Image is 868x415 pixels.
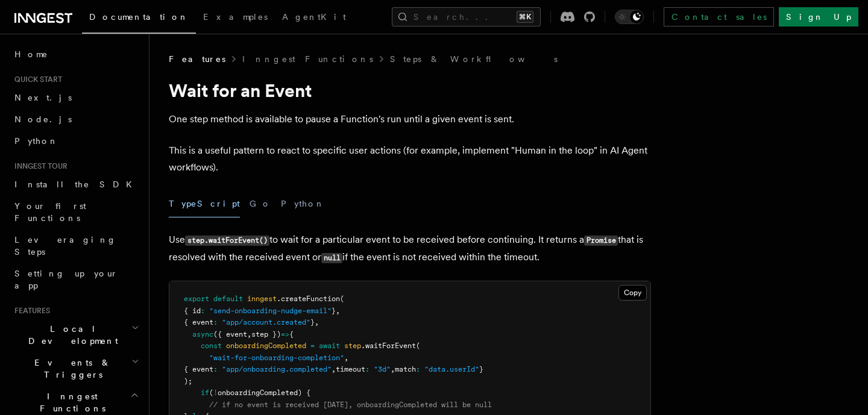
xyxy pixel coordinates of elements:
span: "3d" [374,365,391,373]
code: Promise [584,236,618,246]
span: } [332,307,336,315]
span: default [213,295,243,303]
span: Python [14,136,58,146]
span: await [319,342,340,350]
span: = [310,342,315,350]
span: .createFunction [277,295,340,303]
span: , [247,330,251,339]
span: , [336,307,340,315]
span: match [395,365,416,373]
span: { id [184,307,201,315]
button: Toggle dark mode [615,10,644,24]
span: // if no event is received [DATE], onboardingCompleted will be null [209,401,492,409]
span: , [315,318,319,326]
button: Search...⌘K [392,7,541,27]
span: timeout [336,365,365,373]
p: Use to wait for a particular event to be received before continuing. It returns a that is resolve... [169,231,651,266]
a: Node.js [10,108,142,130]
span: Local Development [10,323,131,347]
span: async [192,330,213,339]
span: , [344,354,348,362]
span: export [184,295,209,303]
span: ); [184,377,192,385]
span: ( [209,388,213,397]
span: onboardingCompleted) { [218,388,310,397]
span: } [479,365,483,373]
span: Your first Functions [14,201,86,223]
a: Examples [196,4,275,33]
span: , [391,365,395,373]
button: TypeScript [169,190,240,217]
span: step }) [251,330,281,339]
span: { event [184,365,213,373]
code: step.waitForEvent() [185,236,269,246]
span: AgentKit [282,12,346,22]
a: Contact sales [664,7,774,27]
a: Leveraging Steps [10,229,142,263]
span: "send-onboarding-nudge-email" [209,307,332,315]
span: "app/account.created" [222,318,310,326]
span: onboardingCompleted [226,342,306,350]
span: Inngest tour [10,161,68,171]
a: Install the SDK [10,173,142,195]
span: Features [169,53,225,65]
span: : [201,307,205,315]
span: ( [416,342,420,350]
button: Python [281,190,325,217]
span: => [281,330,289,339]
span: "data.userId" [424,365,479,373]
span: { event [184,318,213,326]
a: Next.js [10,87,142,108]
a: Steps & Workflows [390,53,558,65]
span: : [213,365,218,373]
a: Home [10,43,142,65]
span: Inngest Functions [10,390,130,414]
span: Next.js [14,93,72,102]
a: Setting up your app [10,263,142,296]
span: { [289,330,294,339]
a: Your first Functions [10,195,142,229]
button: Events & Triggers [10,352,142,385]
span: : [213,318,218,326]
a: Inngest Functions [242,53,373,65]
span: Quick start [10,75,62,84]
span: ({ event [213,330,247,339]
span: , [332,365,336,373]
button: Copy [618,285,647,301]
span: Install the SDK [14,179,139,189]
h1: Wait for an Event [169,80,651,101]
span: const [201,342,222,350]
a: Sign Up [779,7,858,27]
a: AgentKit [275,4,353,33]
span: "app/onboarding.completed" [222,365,332,373]
span: Documentation [89,12,189,22]
span: Setting up your app [14,269,118,290]
code: null [321,253,342,263]
span: : [365,365,370,373]
button: Local Development [10,318,142,352]
span: Features [10,306,50,316]
p: This is a useful pattern to react to specific user actions (for example, implement "Human in the ... [169,142,651,176]
span: : [416,365,420,373]
button: Go [250,190,271,217]
kbd: ⌘K [517,11,533,23]
span: if [201,388,209,397]
span: .waitForEvent [361,342,416,350]
p: One step method is available to pause a Function's run until a given event is sent. [169,111,651,128]
span: Home [14,48,48,60]
a: Documentation [82,4,196,34]
span: Events & Triggers [10,357,131,381]
span: ! [213,388,218,397]
span: step [344,342,361,350]
span: Examples [203,12,268,22]
span: inngest [247,295,277,303]
span: Node.js [14,114,72,124]
span: "wait-for-onboarding-completion" [209,354,344,362]
span: Leveraging Steps [14,235,116,257]
span: } [310,318,315,326]
span: ( [340,295,344,303]
a: Python [10,130,142,152]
